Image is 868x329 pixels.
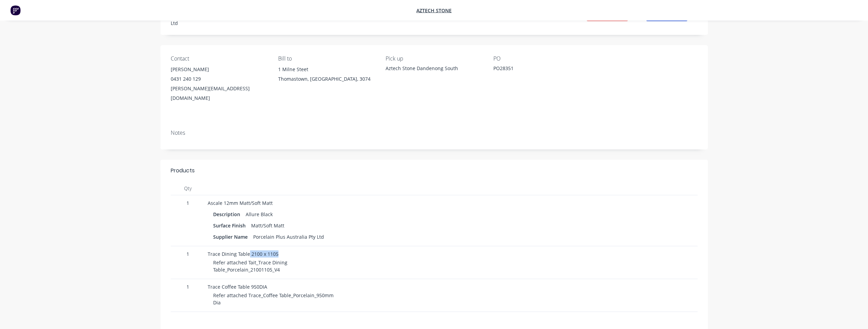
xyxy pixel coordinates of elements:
div: Bill to [278,55,375,62]
div: Supplier Name [213,232,250,242]
span: 1 [173,283,202,290]
div: Porcelain Plus Australia Pty Ltd [250,232,327,242]
div: Contact [171,55,267,62]
div: Surface Finish [213,221,248,231]
span: Trace Dining Table 2100 x 1105 [208,251,278,257]
div: 0431 240 129 [171,74,267,84]
span: 1 [173,250,202,258]
div: PO28351 [493,65,579,74]
span: Refer attached Trace_Coffee Table_Porcelain_950mm Dia [213,292,334,306]
div: Products [171,167,195,175]
img: Factory [10,5,21,15]
span: Ascale 12mm Matt/Soft Matt [208,200,273,206]
span: Trace Coffee Table 950DIA [208,284,267,290]
div: [PERSON_NAME] [171,65,267,74]
div: Matt/Soft Matt [248,221,287,231]
div: Pick up [386,55,482,62]
div: Notes [171,130,698,136]
div: Thomastown, [GEOGRAPHIC_DATA], 3074 [278,74,375,84]
div: Allure Black [243,209,275,219]
div: Qty [171,182,205,195]
span: Refer attached Tait_Trace Dining Table_Porcelain_21001105_V4 [213,259,287,273]
div: [PERSON_NAME]0431 240 129[PERSON_NAME][EMAIL_ADDRESS][DOMAIN_NAME] [171,65,267,103]
div: 1 Milne SteetThomastown, [GEOGRAPHIC_DATA], 3074 [278,65,375,87]
div: 1 Milne Steet [278,65,375,74]
div: Description [213,209,243,219]
span: 1 [173,199,202,207]
div: PO [493,55,590,62]
a: Aztech Stone [416,7,452,14]
div: Aztech Stone Dandenong South [386,65,482,72]
div: [PERSON_NAME][EMAIL_ADDRESS][DOMAIN_NAME] [171,84,267,103]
